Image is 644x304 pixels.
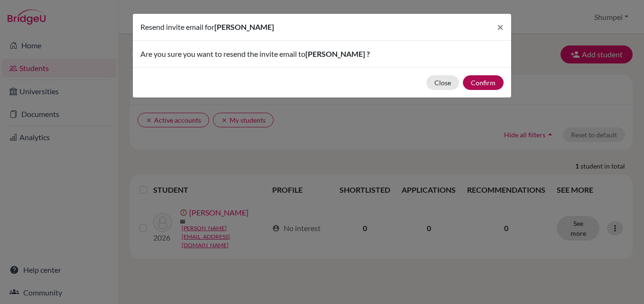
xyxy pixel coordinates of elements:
span: [PERSON_NAME] [214,22,274,31]
button: Close [426,75,459,90]
span: × [497,20,504,34]
span: [PERSON_NAME] ? [305,49,370,58]
button: Close [489,14,511,40]
button: Confirm [463,75,504,90]
p: Are you sure you want to resend the invite email to [140,48,504,60]
span: Resend invite email for [140,22,214,31]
